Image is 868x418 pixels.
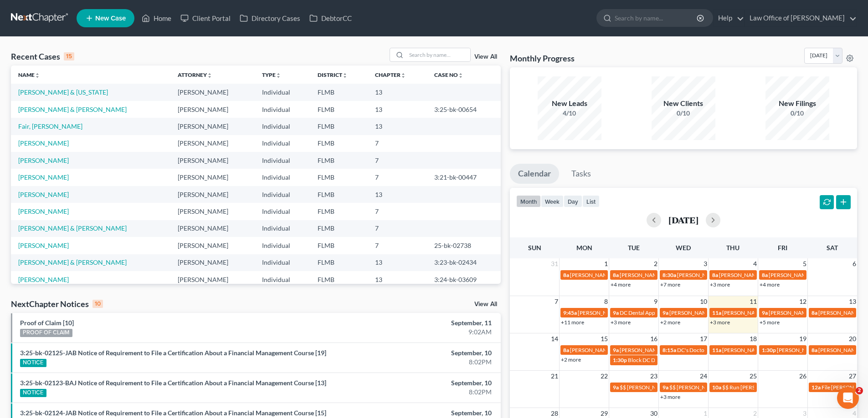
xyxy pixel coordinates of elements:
td: Individual [255,254,310,271]
td: 13 [368,118,427,135]
td: FLMB [310,84,368,101]
a: Nameunfold_more [18,71,40,78]
div: 10 [92,300,103,308]
td: 7 [368,237,427,254]
td: FLMB [310,203,368,220]
span: 10a [712,384,721,391]
td: [PERSON_NAME] [170,118,255,135]
span: 9a [663,309,668,316]
a: [PERSON_NAME] & [US_STATE] [18,88,108,96]
span: 1:30p [762,347,776,353]
span: 26 [798,371,807,382]
a: Law Office of [PERSON_NAME] [745,10,857,26]
span: 8a [712,272,718,278]
i: unfold_more [276,73,281,78]
button: list [582,195,600,207]
td: [PERSON_NAME] [170,220,255,237]
a: [PERSON_NAME] [18,139,69,147]
span: Mon [576,244,592,252]
span: 9:45a [563,309,577,316]
td: FLMB [310,169,368,186]
a: Tasks [563,164,599,184]
span: [PERSON_NAME] [818,347,861,353]
span: 9a [613,347,619,353]
span: 11a [712,347,721,353]
a: +4 more [611,281,631,288]
span: 10 [699,296,708,307]
span: 1 [603,258,609,269]
td: FLMB [310,101,368,118]
div: 8:02PM [340,358,492,367]
a: Client Portal [176,10,235,26]
td: FLMB [310,135,368,152]
span: Wed [676,244,691,252]
span: DC Dental Appt with [PERSON_NAME] [620,309,712,316]
span: 9a [613,309,619,316]
span: 12 [798,296,807,307]
a: Directory Cases [235,10,305,26]
td: FLMB [310,254,368,271]
span: 8a [613,272,619,278]
div: PROOF OF CLAIM [20,329,72,337]
a: +2 more [561,356,581,363]
span: New Case [95,15,126,22]
div: NOTICE [20,389,46,397]
td: Individual [255,220,310,237]
td: [PERSON_NAME] [170,84,255,101]
span: 20 [848,333,857,344]
button: month [516,195,541,207]
i: unfold_more [207,73,212,78]
span: 4 [752,258,758,269]
span: [PERSON_NAME] coming in for 341 [578,309,663,316]
span: [PERSON_NAME] [722,347,765,353]
span: 6 [852,258,857,269]
a: +3 more [710,319,730,326]
div: NextChapter Notices [11,298,103,309]
i: unfold_more [342,73,348,78]
iframe: Intercom live chat [837,387,859,409]
span: 2 [653,258,658,269]
td: Individual [255,101,310,118]
td: Individual [255,237,310,254]
div: 8:02PM [340,388,492,397]
a: [PERSON_NAME] & [PERSON_NAME] [18,106,127,113]
span: 3 [703,258,708,269]
td: FLMB [310,152,368,169]
td: 13 [368,84,427,101]
td: 7 [368,169,427,186]
span: Fri [778,244,787,252]
td: 7 [368,135,427,152]
span: 16 [649,333,658,344]
span: 9a [762,309,768,316]
div: September, 10 [340,408,492,418]
span: 17 [699,333,708,344]
a: View All [474,301,497,307]
span: 9a [613,384,619,391]
span: 5 [802,258,807,269]
td: [PERSON_NAME] [170,271,255,288]
span: [PERSON_NAME] & [PERSON_NAME] [PHONE_NUMBER] [677,272,817,278]
span: 8a [762,272,768,278]
a: [PERSON_NAME] & [PERSON_NAME] [18,224,127,232]
span: 19 [798,333,807,344]
span: 8a [563,272,569,278]
span: $$ [PERSON_NAME] owes a check $375.00 [669,384,773,391]
input: Search by name... [615,10,698,26]
td: [PERSON_NAME] [170,237,255,254]
span: 8:15a [663,347,676,353]
span: 8 [603,296,609,307]
div: 0/10 [652,109,715,118]
span: Thu [726,244,740,252]
span: [PERSON_NAME] [620,272,663,278]
span: 24 [699,371,708,382]
td: 7 [368,220,427,237]
a: [PERSON_NAME] [18,191,69,198]
span: [PERSON_NAME]??? [818,309,868,316]
td: 13 [368,254,427,271]
a: Chapterunfold_more [375,71,406,78]
a: DebtorCC [305,10,356,26]
td: FLMB [310,186,368,203]
span: 11 [749,296,758,307]
td: [PERSON_NAME] [170,254,255,271]
td: 7 [368,203,427,220]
